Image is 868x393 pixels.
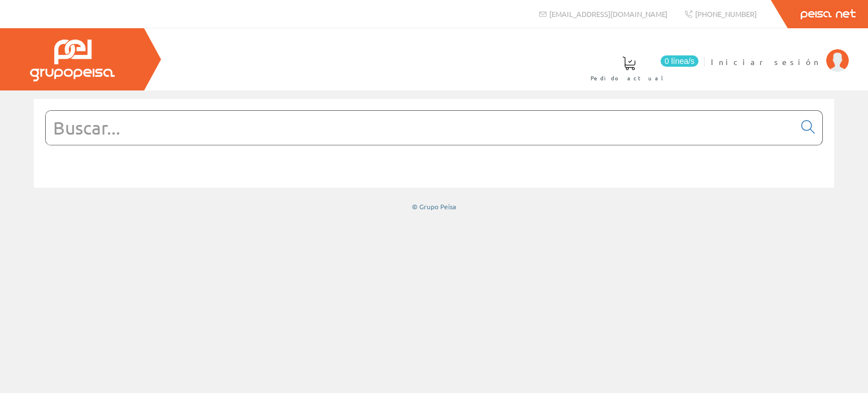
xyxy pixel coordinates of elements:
[711,47,849,58] a: Iniciar sesión
[661,55,698,67] span: 0 línea/s
[34,202,834,211] div: © Grupo Peisa
[711,56,821,67] span: Iniciar sesión
[30,40,115,81] img: Grupo Peisa
[695,9,757,19] span: [PHONE_NUMBER]
[46,111,795,145] input: Buscar...
[591,72,667,84] span: Pedido actual
[549,9,667,19] span: [EMAIL_ADDRESS][DOMAIN_NAME]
